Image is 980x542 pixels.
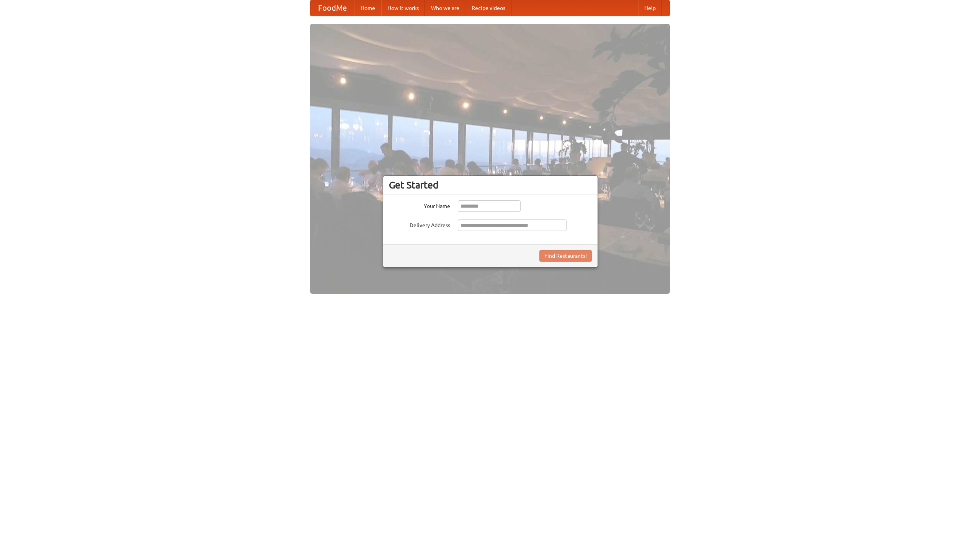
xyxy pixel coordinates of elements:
a: Who we are [425,0,465,16]
a: Home [354,0,381,16]
label: Your Name [389,200,450,210]
a: Help [638,0,662,16]
a: How it works [381,0,425,16]
h3: Get Started [389,179,592,191]
a: Recipe videos [465,0,511,16]
label: Delivery Address [389,219,450,229]
button: Find Restaurants! [539,250,592,262]
a: FoodMe [310,0,354,16]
